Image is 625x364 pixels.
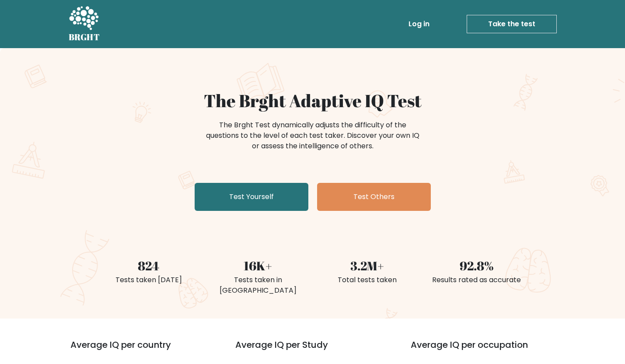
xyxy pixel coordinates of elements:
div: Results rated as accurate [427,275,526,285]
h3: Average IQ per country [70,339,204,360]
h5: BRGHT [69,32,100,42]
a: Log in [405,15,433,33]
div: 3.2M+ [318,256,417,275]
div: Tests taken [DATE] [99,275,198,285]
a: BRGHT [69,3,100,45]
div: 824 [99,256,198,275]
div: Total tests taken [318,275,417,285]
div: Tests taken in [GEOGRAPHIC_DATA] [209,275,307,296]
a: Take the test [467,15,557,33]
h3: Average IQ per occupation [411,339,565,360]
a: Test Yourself [195,183,308,211]
h3: Average IQ per Study [235,339,390,360]
div: 16K+ [209,256,307,275]
div: 92.8% [427,256,526,275]
h1: The Brght Adaptive IQ Test [99,90,526,111]
div: The Brght Test dynamically adjusts the difficulty of the questions to the level of each test take... [203,120,422,151]
a: Test Others [317,183,431,211]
